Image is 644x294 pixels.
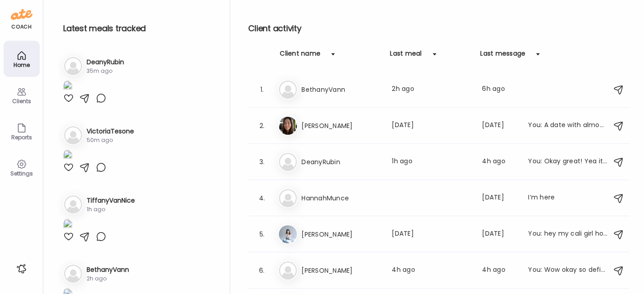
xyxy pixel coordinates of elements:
h3: DeanyRubin [301,156,381,167]
img: images%2FT4hpSHujikNuuNlp83B0WiiAjC52%2FqFZcnINbqnDTtPzEEMsU%2FKsf0t6fCxpzxBa7inCW6_1080 [63,81,72,93]
div: Clients [5,98,38,104]
h3: BethanyVann [87,265,129,275]
div: [DATE] [392,229,471,240]
div: 4h ago [482,156,517,167]
h3: [PERSON_NAME] [301,120,381,131]
div: Client name [280,49,320,63]
div: [DATE] [392,120,471,131]
img: bg-avatar-default.svg [279,81,297,99]
img: ate [11,7,32,22]
img: bg-avatar-default.svg [64,265,82,283]
div: You: Okay great! Yea it might just be an adjustment it is different [528,156,607,167]
img: avatars%2Fg0h3UeSMiaSutOWea2qVtuQrzdp1 [279,225,297,243]
div: 3. [256,156,267,167]
div: 2. [256,120,267,131]
div: 6h ago [482,84,517,95]
img: bg-avatar-default.svg [64,195,82,213]
div: 1. [256,84,267,95]
div: Reports [5,134,38,140]
div: coach [11,23,32,31]
h3: TiffanyVanNice [87,196,135,205]
h3: HannahMunce [301,193,381,204]
div: 4. [256,193,267,204]
img: images%2FmxiqlkSjOLc450HhRStDX6eBpyy2%2FwZnUSVCJhJW9mjcaHnJk%2FZjUi8xpDJAr7jaFIzrsb_1080 [63,150,72,162]
h2: Client activity [248,22,630,35]
div: 2h ago [87,275,129,283]
img: bg-avatar-default.svg [64,126,82,144]
h3: VictoriaTesone [87,127,134,136]
div: Last message [480,49,525,63]
img: bg-avatar-default.svg [64,57,82,75]
img: bg-avatar-default.svg [279,153,297,171]
div: 6. [256,265,267,276]
div: [DATE] [482,120,517,131]
div: You: A date with almond butter sounds delicious as a snack sometimes! [528,120,607,131]
div: You: Wow okay so definitely have some carbs before and after your run, you could do some gluten f... [528,265,607,276]
div: 2h ago [392,84,471,95]
img: bg-avatar-default.svg [279,261,297,280]
h3: DeanyRubin [87,57,124,67]
div: Home [5,62,38,68]
img: avatars%2FAaUPpAz4UBePyDKK2OMJTfZ0WR82 [279,117,297,135]
div: I’m here [528,193,607,204]
img: bg-avatar-default.svg [279,189,297,207]
div: 5. [256,229,267,240]
div: Settings [5,171,38,176]
div: 35m ago [87,67,124,75]
img: images%2FZgJF31Rd8kYhOjF2sNOrWQwp2zj1%2Fk2jqpLFIwXU1tMb4xJd4%2FS88KkE44qc8OAiycJsDD_1080 [63,219,72,231]
div: Last meal [390,49,422,63]
div: [DATE] [482,193,517,204]
div: You: hey my cali girl hows it going?! [528,229,607,240]
h3: BethanyVann [301,84,381,95]
div: 1h ago [87,205,135,213]
div: 1h ago [392,156,471,167]
div: [DATE] [482,229,517,240]
div: 4h ago [392,265,471,276]
div: 50m ago [87,136,134,144]
div: 4h ago [482,265,517,276]
h3: [PERSON_NAME] [301,265,381,276]
h3: [PERSON_NAME] [301,229,381,240]
h2: Latest meals tracked [63,22,215,35]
